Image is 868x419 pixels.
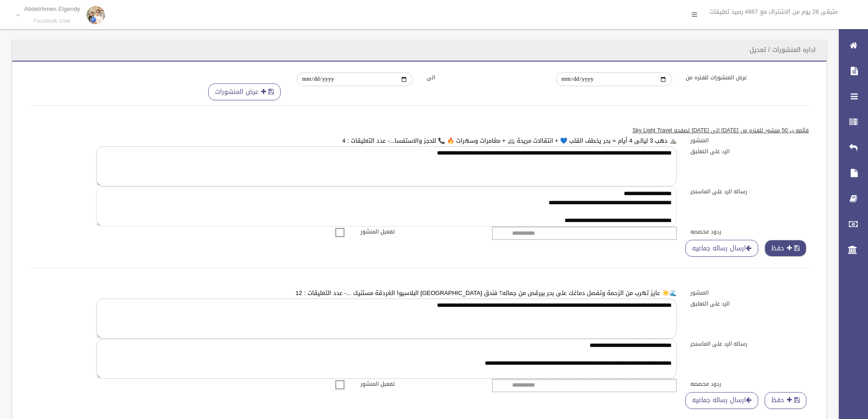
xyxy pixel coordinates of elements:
[354,379,486,389] label: تفعيل المنشور
[208,83,281,100] button: عرض المنشورات
[296,287,677,299] a: 🌊☀️ عايز تهرب من الزحمة وتفصل دماغك على بحر بيرقص من جماله؟ فندق [GEOGRAPHIC_DATA] البلاسيوا الغر...
[683,186,816,197] label: رساله الرد على الماسنجر
[683,146,816,156] label: الرد على التعليق
[420,72,550,83] label: الى
[683,379,816,389] label: ردود مخصصه
[683,288,816,298] label: المنشور
[24,5,80,12] p: Abdelrhmen Elgendy
[683,227,816,237] label: ردود مخصصه
[24,18,80,25] small: Facebook User
[683,299,816,309] label: الرد على التعليق
[342,135,677,146] a: ⛰️ دهب 3 ليالى 4 أيام = بحر يخطف القلب 💙 + انتقالات مريحة 🚐 + مغامرات وسهرات 🔥 📞 للحجز والاستفسا....
[685,240,758,257] a: ارسال رساله جماعيه
[354,227,486,237] label: تفعيل المنشور
[739,41,827,59] header: اداره المنشورات / تعديل
[765,240,806,257] button: حفظ
[683,135,816,145] label: المنشور
[765,392,806,409] button: حفظ
[632,125,809,135] u: قائمه ب 50 منشور للفتره من [DATE] الى [DATE] لصفحه Sky Light Travel
[685,392,758,409] a: ارسال رساله جماعيه
[679,72,809,83] label: عرض المنشورات للفتره من
[683,339,816,349] label: رساله الرد على الماسنجر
